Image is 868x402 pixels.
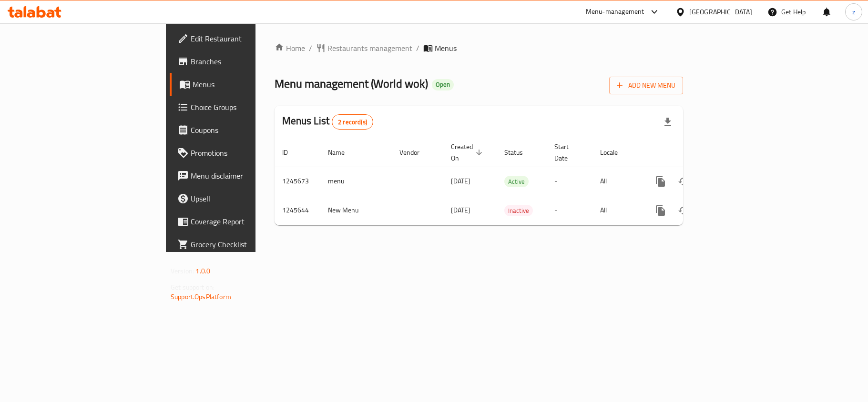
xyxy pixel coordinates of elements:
span: Coverage Report [191,216,303,227]
span: Edit Restaurant [191,33,303,44]
span: Locale [600,147,630,158]
a: Grocery Checklist [170,233,311,256]
a: Coverage Report [170,210,311,233]
button: more [649,170,672,193]
div: [GEOGRAPHIC_DATA] [689,7,752,17]
button: Add New Menu [609,77,683,94]
td: - [547,196,592,225]
span: Inactive [504,205,533,216]
a: Restaurants management [316,42,412,54]
span: Add New Menu [617,80,675,91]
span: Open [432,80,454,89]
td: menu [320,167,392,196]
a: Coupons [170,119,311,141]
span: Menu management ( World wok ) [275,73,428,94]
span: Created On [451,141,485,164]
table: enhanced table [275,138,748,225]
span: z [852,7,855,17]
span: 2 record(s) [332,118,373,127]
div: Total records count [332,114,373,130]
div: Open [432,79,454,90]
span: Vendor [399,147,432,158]
span: [DATE] [451,175,470,187]
span: Upsell [191,193,303,204]
span: Start Date [554,141,581,164]
a: Branches [170,50,311,73]
a: Promotions [170,141,311,164]
div: Menu-management [586,6,644,18]
span: Branches [191,56,303,67]
a: Support.OpsPlatform [171,291,231,303]
th: Actions [642,138,748,167]
nav: breadcrumb [275,42,683,54]
span: [DATE] [451,204,470,216]
span: Menus [435,42,457,54]
span: Grocery Checklist [191,239,303,250]
li: / [416,42,419,54]
a: Edit Restaurant [170,27,311,50]
a: Menu disclaimer [170,164,311,187]
span: Menu disclaimer [191,170,303,181]
span: Name [328,147,357,158]
span: Choice Groups [191,101,303,113]
span: Promotions [191,147,303,159]
a: Choice Groups [170,96,311,119]
h2: Menus List [282,114,373,130]
a: Menus [170,73,311,96]
button: Change Status [672,199,695,222]
button: more [649,199,672,222]
span: Get support on: [171,281,214,293]
div: Inactive [504,205,533,216]
span: Menus [193,79,303,90]
td: New Menu [320,196,392,225]
td: All [592,167,642,196]
span: Version: [171,265,194,277]
span: Restaurants management [327,42,412,54]
span: Coupons [191,124,303,136]
span: Status [504,147,535,158]
span: Active [504,176,529,187]
td: - [547,167,592,196]
span: 1.0.0 [195,265,210,277]
td: All [592,196,642,225]
button: Change Status [672,170,695,193]
span: ID [282,147,300,158]
div: Export file [656,111,679,133]
a: Upsell [170,187,311,210]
